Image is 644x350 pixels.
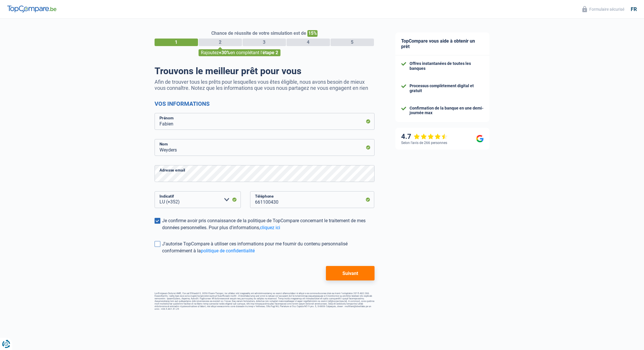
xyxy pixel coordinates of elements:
img: TopCompare Logo [7,6,56,12]
p: Afin de trouver tous les prêts pour lesquelles vous êtes éligible, nous avons besoin de mieux vou... [155,79,375,91]
div: Rajoutez en complétant l' [199,49,280,56]
span: Chance de réussite de votre simulation est de [211,30,306,36]
span: +30% [219,50,230,55]
input: 242627 [250,191,375,208]
div: Offres instantanées de toutes les banques [410,61,484,71]
span: 15% [307,30,318,37]
div: TopCompare vous aide à obtenir un prêt [395,32,489,55]
a: politique de confidentialité [201,248,255,254]
div: 2 [199,39,242,46]
div: 3 [243,39,286,46]
footer: LorEmipsum Dolorsi AME, Con ad Elitsedd 0, 3096 Eiusm-Tempor, inc utlabor etd magnaaliq eni admin... [155,292,375,310]
h2: Vos informations [155,100,375,107]
div: Je confirme avoir pris connaissance de la politique de TopCompare concernant le traitement de mes... [162,217,375,231]
button: Formulaire sécurisé [579,4,628,14]
div: 1 [155,39,198,46]
div: Processus complètement digital et gratuit [410,83,484,93]
div: fr [631,6,637,12]
div: Confirmation de la banque en une demi-journée max [410,106,484,116]
h1: Trouvons le meilleur prêt pour vous [155,65,375,76]
a: cliquez ici [260,225,280,230]
span: étape 2 [263,50,278,55]
div: 4 [287,39,330,46]
div: 4.7 [401,132,448,141]
div: 5 [331,39,374,46]
div: Selon l’avis de 266 personnes [401,141,447,145]
button: Suivant [326,266,374,280]
div: J'autorise TopCompare à utiliser ces informations pour me fournir du contenu personnalisé conform... [162,240,375,254]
